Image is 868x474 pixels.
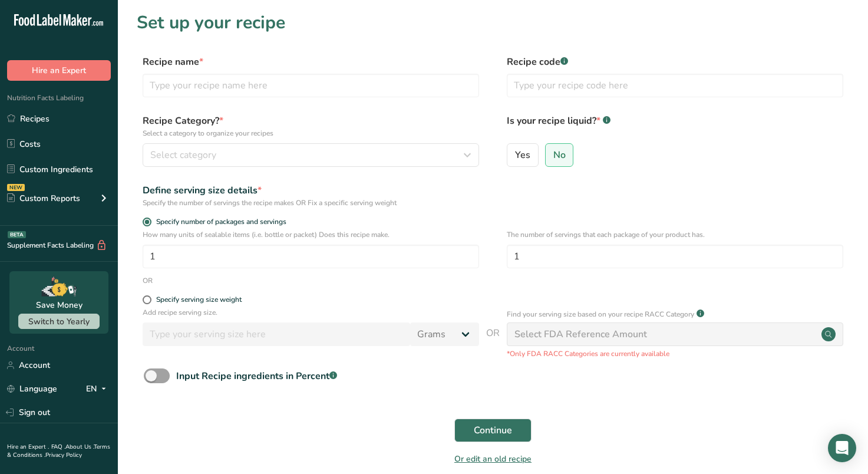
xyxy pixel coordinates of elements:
[143,143,479,167] button: Select category
[36,299,82,311] div: Save Money
[7,443,110,459] a: Terms & Conditions .
[143,114,479,139] label: Recipe Category?
[474,423,512,437] span: Continue
[143,275,153,286] div: OR
[45,451,82,459] a: Privacy Policy
[828,434,856,462] div: Open Intercom Messenger
[28,316,90,327] span: Switch to Yearly
[151,218,286,226] span: Specify number of packages and servings
[7,378,57,399] a: Language
[507,229,843,240] p: The number of servings that each package of your product has.
[137,9,849,36] h1: Set up your recipe
[454,419,532,442] button: Continue
[507,114,843,139] label: Is your recipe liquid?
[486,326,500,359] span: OR
[8,231,26,238] div: BETA
[143,55,479,69] label: Recipe name
[507,55,843,69] label: Recipe code
[507,348,843,359] p: *Only FDA RACC Categories are currently available
[553,149,566,161] span: No
[7,443,49,451] a: Hire an Expert .
[7,60,111,81] button: Hire an Expert
[18,314,100,329] button: Switch to Yearly
[143,322,410,346] input: Type your serving size here
[86,382,111,396] div: EN
[507,74,843,97] input: Type your recipe code here
[51,443,65,451] a: FAQ .
[176,369,337,383] div: Input Recipe ingredients in Percent
[7,184,25,191] div: NEW
[65,443,94,451] a: About Us .
[143,128,479,139] p: Select a category to organize your recipes
[515,149,530,161] span: Yes
[143,74,479,97] input: Type your recipe name here
[454,453,532,465] a: Or edit an old recipe
[143,183,479,197] div: Define serving size details
[156,295,242,304] div: Specify serving size weight
[143,229,479,240] p: How many units of sealable items (i.e. bottle or packet) Does this recipe make.
[143,307,479,318] p: Add recipe serving size.
[143,197,479,208] div: Specify the number of servings the recipe makes OR Fix a specific serving weight
[7,192,80,205] div: Custom Reports
[150,148,216,162] span: Select category
[507,309,694,320] p: Find your serving size based on your recipe RACC Category
[514,327,647,341] div: Select FDA Reference Amount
